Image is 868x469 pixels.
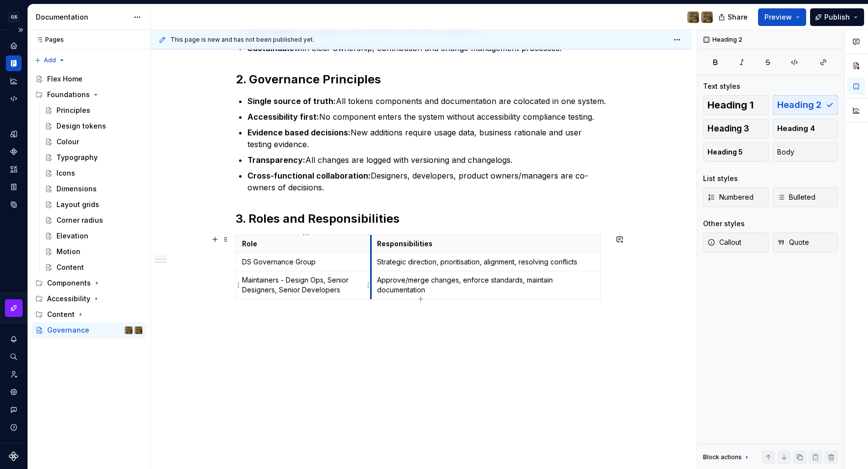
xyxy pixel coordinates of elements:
span: Add [44,56,56,64]
button: Add [31,53,68,67]
div: Icons [56,168,75,178]
div: Principles [56,105,90,115]
div: Code automation [6,91,22,106]
div: Page tree [31,71,146,338]
p: DS Governance Group [242,257,365,267]
button: Search ⌘K [6,349,22,365]
div: Notifications [6,331,22,347]
div: Accessibility [47,294,90,304]
button: Numbered [703,187,769,207]
div: Foundations [47,90,90,100]
span: Preview [764,12,792,22]
button: Expand sidebar [14,23,27,37]
span: Heading 5 [707,147,743,157]
a: Layout grids [41,197,146,212]
div: Components [6,144,22,159]
button: Heading 5 [703,142,769,162]
img: David [125,326,133,334]
strong: Single source of truth: [247,96,336,106]
p: No component enters the system without accessibility compliance testing. [247,111,607,123]
a: Colour [41,134,146,150]
div: Design tokens [6,126,22,142]
div: Flex Home [47,74,82,84]
a: Motion [41,244,146,260]
span: Share [728,12,748,22]
h2: 2. Governance Principles [236,72,607,87]
button: Contact support [6,402,22,417]
div: Governance [47,325,89,335]
a: Content [41,260,146,275]
button: Bulleted [773,187,839,207]
span: Quote [777,237,809,247]
button: Heading 3 [703,119,769,138]
a: Principles [41,103,146,118]
div: Content [56,262,84,272]
h2: 3. Roles and Responsibilities [236,211,607,227]
img: David [135,326,142,334]
a: Storybook stories [6,179,22,195]
div: Design tokens [56,121,106,131]
svg: Supernova Logo [9,451,19,461]
p: All changes are logged with versioning and changelogs. [247,154,607,166]
p: Strategic direction, prioritisation, alignment, resolving conflicts [377,257,595,267]
a: Analytics [6,73,22,89]
div: Layout grids [56,200,99,209]
div: Settings [6,384,22,400]
p: Maintainers - Design Ops, Senior Designers, Senior Developers [242,275,365,295]
div: Block actions [703,450,751,464]
div: List styles [703,174,738,183]
div: Motion [56,247,81,257]
button: Heading 4 [773,119,839,138]
div: Text styles [703,81,740,91]
button: Publish [810,8,864,26]
a: Typography [41,150,146,165]
a: GovernanceDavidDavid [31,322,146,338]
a: Invite team [6,366,22,382]
span: Callout [707,237,741,247]
p: Designers, developers, product owners/managers are co-owners of decisions. [247,170,607,193]
button: Callout [703,233,769,252]
div: GS [8,11,20,23]
strong: Transparency: [247,155,305,165]
button: Heading 1 [703,95,769,115]
div: Corner radius [56,215,103,225]
div: Other styles [703,219,745,229]
p: Responsibilities [377,239,595,249]
a: Flex Home [31,71,146,87]
div: Components [31,275,146,291]
img: David [687,11,699,23]
button: Share [713,8,754,26]
span: Publish [824,12,850,22]
div: Documentation [6,55,22,71]
p: All tokens components and documentation are colocated in one system. [247,95,607,107]
p: Approve/merge changes, enforce standards, maintain documentation [377,275,595,295]
div: Foundations [31,87,146,103]
p: Role [242,239,365,249]
div: Typography [56,153,98,162]
p: New additions require usage data, business rationale and user testing evidence. [247,127,607,150]
strong: Cross-functional collaboration: [247,171,371,181]
div: Pages [31,36,64,44]
span: Body [777,147,794,157]
button: Body [773,142,839,162]
div: Content [47,310,75,319]
a: Home [6,38,22,53]
span: Heading 1 [707,100,754,110]
span: This page is new and has not been published yet. [170,36,314,44]
a: Data sources [6,197,22,212]
strong: Evidence based decisions: [247,128,351,137]
div: Elevation [56,231,88,241]
button: Quote [773,233,839,252]
a: Elevation [41,228,146,244]
img: David [701,11,713,23]
a: Assets [6,161,22,177]
button: GS [2,6,26,27]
